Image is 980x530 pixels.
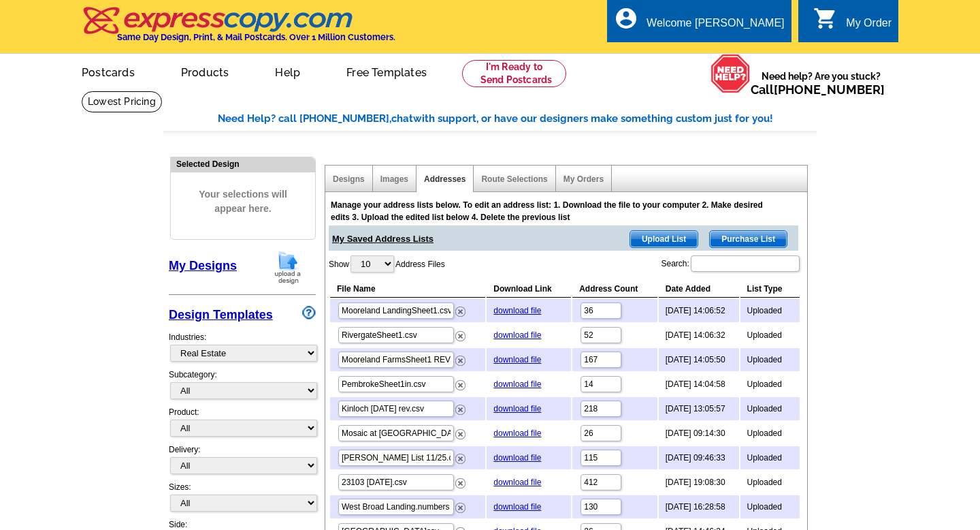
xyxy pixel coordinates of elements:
iframe: LiveChat chat widget [789,487,980,530]
img: upload-design [270,250,306,285]
a: Remove this list [455,377,465,387]
img: delete.png [455,307,465,317]
div: Delivery: [169,443,316,481]
td: [DATE] 14:05:50 [659,348,739,371]
a: Design Templates [169,308,273,322]
a: Remove this list [455,353,465,362]
img: help [710,54,751,93]
i: account_circle [614,6,638,31]
td: [DATE] 09:46:33 [659,446,739,469]
td: Uploaded [740,446,800,469]
span: Call [751,82,885,97]
a: Free Templates [325,55,448,87]
td: [DATE] 09:14:30 [659,422,739,445]
a: My Orders [563,174,604,184]
div: Selected Design [171,157,315,170]
a: Remove this list [455,426,465,436]
th: Download Link [487,281,571,298]
div: My Order [846,17,892,36]
td: [DATE] 14:04:58 [659,373,739,396]
div: Industries: [169,324,316,369]
td: [DATE] 14:06:52 [659,299,739,322]
td: Uploaded [740,324,800,347]
a: [PHONE_NUMBER] [774,82,885,97]
a: Remove this list [455,476,465,485]
a: download file [493,453,541,463]
select: ShowAddress Files [350,255,394,272]
span: My Saved Address Lists [332,225,434,246]
td: Uploaded [740,495,800,518]
td: Uploaded [740,397,800,420]
a: Images [380,174,408,184]
a: download file [493,428,541,438]
a: Designs [333,174,365,184]
a: shopping_cart My Order [813,15,892,32]
div: Need Help? call [PHONE_NUMBER], with support, or have our designers make something custom just fo... [218,111,817,127]
span: Your selections will appear here. [181,174,305,230]
a: download file [493,330,541,340]
span: Purchase List [710,231,787,247]
a: download file [493,306,541,315]
td: Uploaded [740,348,800,371]
th: Address Count [572,281,657,298]
img: delete.png [455,503,465,513]
i: shopping_cart [813,6,838,31]
img: delete.png [455,380,465,390]
span: chat [391,112,413,125]
td: [DATE] 19:08:30 [659,471,739,494]
label: Search: [661,254,800,273]
td: Uploaded [740,471,800,494]
a: Remove this list [455,451,465,461]
label: Show Address Files [329,254,445,274]
td: Uploaded [740,373,800,396]
a: Postcards [60,55,157,87]
td: [DATE] 16:28:58 [659,495,739,518]
td: [DATE] 14:06:32 [659,324,739,347]
span: Upload List [630,231,698,247]
a: Same Day Design, Print, & Mail Postcards. Over 1 Million Customers. [82,16,395,42]
img: delete.png [455,454,465,464]
a: Remove this list [455,500,465,510]
th: File Name [330,281,485,298]
a: Remove this list [455,328,465,338]
th: Date Added [659,281,739,298]
a: download file [493,379,541,389]
img: design-wizard-help-icon.png [302,306,316,319]
td: Uploaded [740,422,800,445]
img: delete.png [455,429,465,439]
a: My Designs [169,259,237,272]
a: download file [493,404,541,414]
h4: Same Day Design, Print, & Mail Postcards. Over 1 Million Customers. [117,32,395,42]
div: Manage your address lists below. To edit an address list: 1. Download the file to your computer 2... [331,199,773,223]
div: Welcome [PERSON_NAME] [647,17,784,36]
td: Uploaded [740,299,800,322]
a: Remove this list [455,304,465,313]
img: delete.png [455,405,465,415]
input: Search: [691,255,800,272]
th: List Type [740,281,800,298]
div: Sizes: [169,481,316,518]
a: Help [253,55,322,87]
a: Remove this list [455,402,465,411]
img: delete.png [455,331,465,341]
img: delete.png [455,478,465,488]
img: delete.png [455,356,465,366]
a: download file [493,478,541,487]
a: Products [159,55,251,87]
td: [DATE] 13:05:57 [659,397,739,420]
a: download file [493,355,541,364]
a: Route Selections [481,174,547,184]
div: Subcategory: [169,369,316,406]
div: Product: [169,406,316,443]
a: Addresses [424,174,465,184]
span: Need help? Are you stuck? [751,69,892,97]
a: download file [493,502,541,512]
